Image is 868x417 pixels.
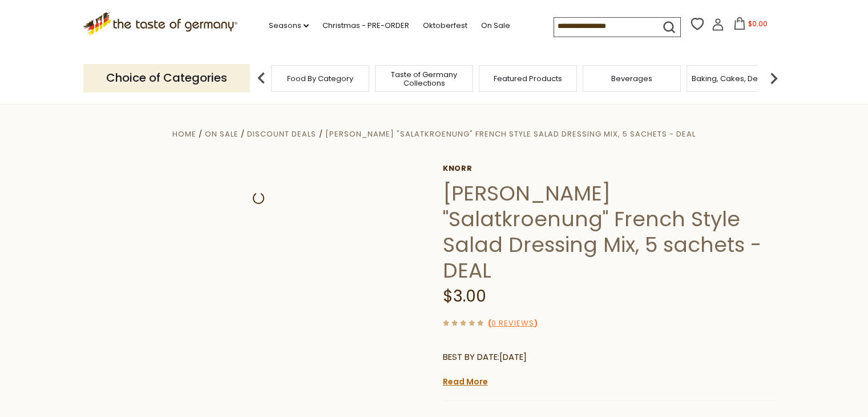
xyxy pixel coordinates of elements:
img: previous arrow [250,67,273,90]
a: Taste of Germany Collections [378,70,470,87]
a: Christmas - PRE-ORDER [322,19,409,32]
span: $3.00 [443,285,486,307]
a: Read More [443,376,488,387]
a: 0 Reviews [491,318,534,330]
a: Home [172,129,196,139]
a: Discount Deals [247,129,316,139]
h1: [PERSON_NAME] "Salatkroenung" French Style Salad Dressing Mix, 5 sachets - DEAL [443,181,777,283]
p: BEST BY DATE: [443,350,777,364]
a: Featured Products [494,74,562,83]
a: On Sale [481,19,510,32]
span: $0.00 [748,19,768,29]
button: $0.00 [726,17,775,34]
a: Oktoberfest [423,19,467,32]
a: Knorr [443,164,777,173]
p: Choice of Categories [83,64,250,92]
a: [PERSON_NAME] "Salatkroenung" French Style Salad Dressing Mix, 5 sachets - DEAL [325,129,696,139]
img: next arrow [762,67,785,90]
a: Baking, Cakes, Desserts [692,74,780,83]
a: On Sale [205,129,239,139]
a: Beverages [611,74,652,83]
span: [DATE] [499,351,527,363]
a: Seasons [269,19,309,32]
a: Food By Category [287,74,353,83]
span: ( ) [488,318,538,328]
